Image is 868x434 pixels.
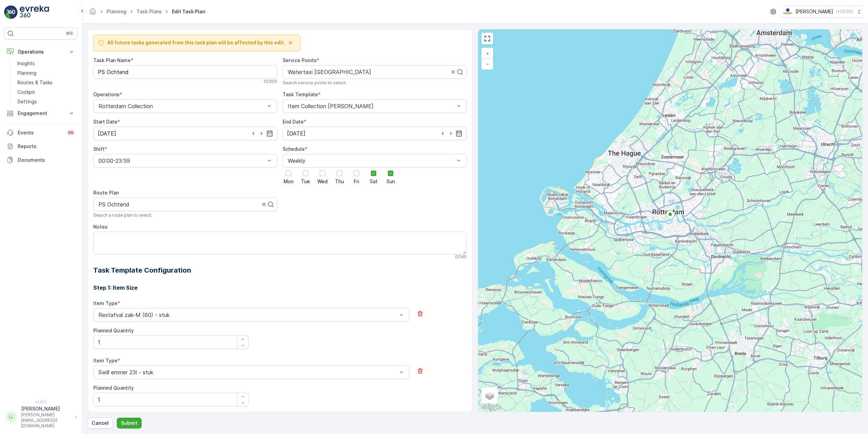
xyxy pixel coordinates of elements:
h2: Task Template Configuration [93,265,467,275]
span: Mon [284,179,294,184]
img: logo_light-DOdMpM7g.png [20,5,49,19]
p: 10 / 200 [263,79,277,84]
a: Reports [4,140,78,153]
p: Reports [18,143,75,150]
p: Settings [17,98,37,105]
p: [PERSON_NAME][EMAIL_ADDRESS][DOMAIN_NAME] [21,412,72,429]
img: basis-logo_rgb2x.png [783,8,793,15]
p: Cancel [92,420,109,426]
button: Engagement [4,106,78,120]
div: LL [6,411,17,422]
a: Layers [482,388,497,403]
p: [PERSON_NAME] [795,8,833,15]
p: Insights [17,60,35,67]
input: dd/mm/yyyy [93,127,277,140]
p: Routes & Tasks [17,79,52,86]
p: ( +02:00 ) [836,9,853,14]
button: [PERSON_NAME](+02:00) [783,5,863,18]
p: Events [18,129,63,136]
a: Insights [15,59,78,68]
p: Planning [17,70,36,76]
a: View Fullscreen [482,33,492,44]
h3: Step 1: Item Size [93,284,467,292]
p: Engagement [18,110,64,117]
label: Item Type [93,300,117,306]
label: End Date [283,119,304,125]
label: Shift [93,146,105,152]
label: Item Type [93,358,117,363]
span: Search a route plan to select. [93,213,152,218]
button: LL[PERSON_NAME][PERSON_NAME][EMAIL_ADDRESS][DOMAIN_NAME] [4,405,78,429]
button: Operations [4,45,78,59]
button: Submit [117,418,142,429]
a: Zoom Out [482,59,492,69]
button: Cancel [88,418,113,429]
a: Settings [15,97,78,106]
label: Task Plan Name [93,57,131,63]
img: Google [480,403,502,412]
a: Homepage [89,10,96,16]
span: Thu [335,179,344,184]
a: Planning [107,9,126,14]
label: Service Points [283,57,317,63]
a: Routes & Tasks [15,78,78,87]
span: Sun [386,179,395,184]
span: Search service points to select. [283,80,347,86]
img: logo [4,5,18,19]
a: Documents [4,153,78,167]
p: Cockpit [17,89,35,96]
input: dd/mm/yyyy [283,127,467,140]
p: Submit [121,420,138,426]
label: Notes [93,224,108,230]
label: Operations [93,91,120,97]
label: Task Template [283,91,318,97]
p: 0 / 140 [455,254,467,260]
a: Task Plans [137,9,162,14]
a: Cockpit [15,87,78,97]
a: Events99 [4,126,78,140]
span: v 1.51.1 [4,400,78,404]
span: Fri [354,179,359,184]
label: Route Plan [93,190,119,196]
span: − [486,61,489,67]
label: Planned Quantity [93,385,134,391]
span: All future tasks generated from this task plan will be affected by this edit. [107,39,285,46]
span: Tue [301,179,310,184]
p: 99 [68,130,74,135]
label: Planned Quantity [93,328,134,333]
a: Open this area in Google Maps (opens a new window) [480,403,502,412]
label: Start Date [93,119,117,125]
span: Edit Task Plan [171,8,207,15]
p: Operations [18,48,64,55]
a: Planning [15,68,78,78]
label: Schedule [283,146,305,152]
p: Documents [18,157,75,163]
a: Zoom In [482,48,492,59]
span: Sat [370,179,378,184]
span: Wed [317,179,328,184]
p: ⌘B [66,31,73,36]
p: [PERSON_NAME] [21,405,72,412]
span: + [486,50,489,56]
